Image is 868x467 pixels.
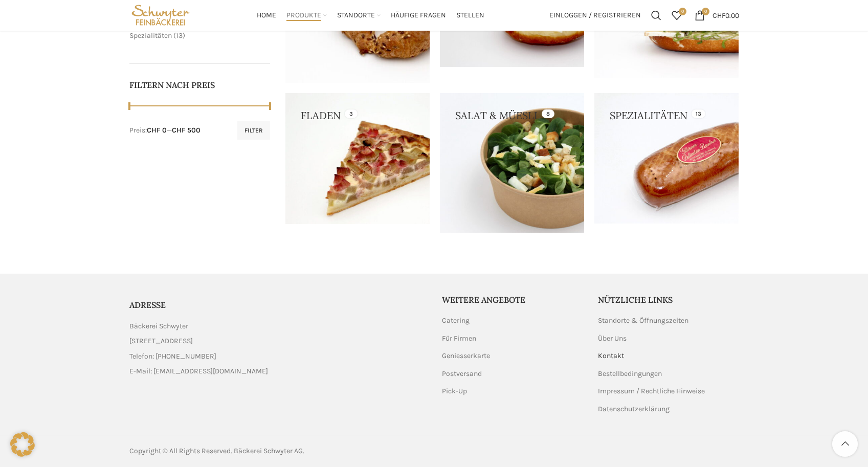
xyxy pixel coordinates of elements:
[598,369,663,379] a: Bestellbedingungen
[702,8,709,15] span: 0
[832,431,858,457] a: Scroll to top button
[237,121,270,140] button: Filter
[646,5,666,26] a: Suchen
[197,5,544,26] div: Main navigation
[442,316,471,326] a: Catering
[129,446,429,457] div: Copyright © All Rights Reserved. Bäckerei Schwyter AG.
[129,366,427,377] a: List item link
[129,336,193,347] span: [STREET_ADDRESS]
[456,5,484,26] a: Stellen
[129,31,172,40] a: Spezialitäten
[176,31,183,40] span: 13
[456,11,484,20] span: Stellen
[598,333,628,344] a: Über Uns
[257,11,276,20] span: Home
[598,316,689,326] a: Standorte & Öffnungszeiten
[713,11,739,19] bdi: 0.00
[129,351,427,362] a: List item link
[598,386,706,396] a: Impressum / Rechtliche Hinweise
[598,404,671,414] a: Datenschutzerklärung
[129,300,166,310] span: ADRESSE
[442,369,483,379] a: Postversand
[442,294,583,305] h5: Weitere Angebote
[129,125,201,136] div: Preis: —
[129,10,192,19] a: Site logo
[391,5,446,26] a: Häufige Fragen
[172,126,201,135] span: CHF 500
[442,333,477,344] a: Für Firmen
[129,321,188,332] span: Bäckerei Schwyter
[598,294,739,305] h5: Nützliche Links
[442,386,468,396] a: Pick-Up
[666,5,687,26] a: 0
[391,11,446,20] span: Häufige Fragen
[257,5,276,26] a: Home
[544,5,646,26] a: Einloggen / Registrieren
[286,11,321,20] span: Produkte
[689,5,744,26] a: 0 CHF0.00
[598,351,625,361] a: Kontakt
[147,126,167,135] span: CHF 0
[442,351,491,361] a: Geniesserkarte
[337,11,375,20] span: Standorte
[337,5,381,26] a: Standorte
[666,5,687,26] div: Meine Wunschliste
[679,8,686,15] span: 0
[713,11,725,19] span: CHF
[549,12,641,19] span: Einloggen / Registrieren
[129,79,271,91] h5: Filtern nach Preis
[286,5,327,26] a: Produkte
